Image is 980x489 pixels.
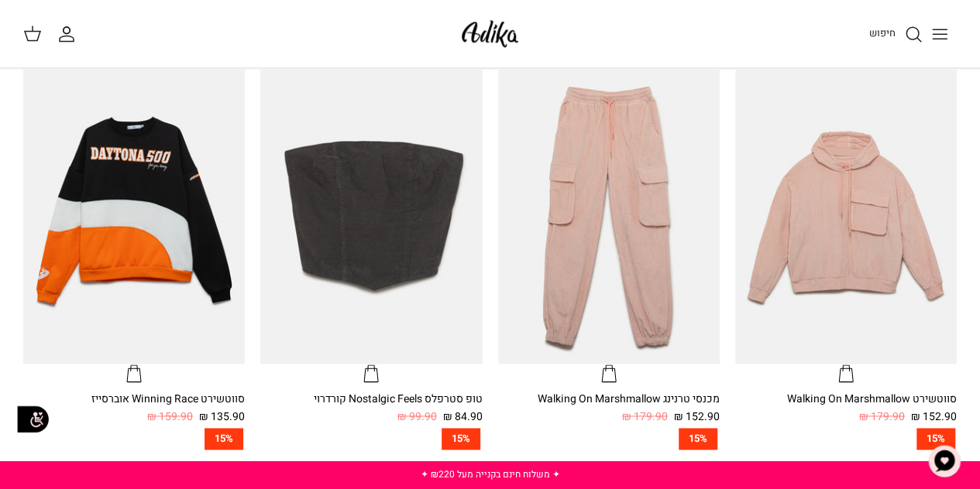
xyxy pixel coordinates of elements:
span: 99.90 ₪ [397,409,437,426]
a: מכנסי טרנינג Walking On Marshmallow 152.90 ₪ 179.90 ₪ [498,391,720,426]
a: סווטשירט Winning Race אוברסייז 135.90 ₪ 159.90 ₪ [23,391,245,426]
a: סווטשירט Walking On Marshmallow [735,68,957,383]
img: Adika IL [457,15,523,52]
span: 15% [442,428,480,450]
img: accessibility_icon02.svg [12,398,54,440]
a: החשבון שלי [57,25,82,43]
a: סווטשירט Walking On Marshmallow 152.90 ₪ 179.90 ₪ [735,391,957,426]
span: 179.90 ₪ [859,409,905,426]
span: 179.90 ₪ [622,409,668,426]
a: חיפוש [869,25,923,43]
span: 135.90 ₪ [199,409,245,426]
a: סווטשירט Winning Race אוברסייז [23,68,245,383]
div: טופ סטרפלס Nostalgic Feels קורדרוי [260,391,482,408]
a: טופ סטרפלס Nostalgic Feels קורדרוי [260,68,482,383]
span: 152.90 ₪ [911,409,957,426]
div: סווטשירט Winning Race אוברסייז [23,391,245,408]
span: 84.90 ₪ [443,409,483,426]
span: 15% [916,428,955,450]
span: 159.90 ₪ [147,409,193,426]
span: 15% [205,428,243,450]
div: סווטשירט Walking On Marshmallow [735,391,957,408]
a: 15% [735,428,957,450]
button: צ'אט [921,438,968,484]
span: 152.90 ₪ [674,409,720,426]
span: חיפוש [869,26,896,40]
a: מכנסי טרנינג Walking On Marshmallow [498,68,720,383]
a: טופ סטרפלס Nostalgic Feels קורדרוי 84.90 ₪ 99.90 ₪ [260,391,482,426]
button: Toggle menu [923,17,957,51]
a: ✦ משלוח חינם בקנייה מעל ₪220 ✦ [421,467,560,481]
span: 15% [679,428,717,450]
a: 15% [498,428,720,450]
a: 15% [23,428,245,450]
div: מכנסי טרנינג Walking On Marshmallow [498,391,720,408]
a: 15% [260,428,482,450]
